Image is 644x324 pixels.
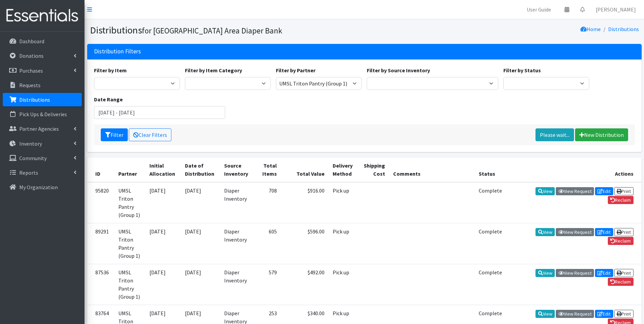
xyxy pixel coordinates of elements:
[608,237,634,245] a: Reclaim
[556,310,594,318] a: View Request
[281,223,329,264] td: $596.00
[3,137,82,150] a: Inventory
[94,95,123,103] label: Date Range
[389,157,475,182] th: Comments
[142,26,282,35] small: for [GEOGRAPHIC_DATA] Area Diaper Bank
[101,128,128,141] button: Filter
[521,3,556,16] a: User Guide
[181,157,220,182] th: Date of Distribution
[254,223,281,264] td: 605
[19,111,67,118] p: Pick Ups & Deliveries
[614,269,634,277] a: Print
[87,182,114,223] td: 95820
[254,264,281,305] td: 579
[595,228,613,236] a: Edit
[281,182,329,223] td: $916.00
[590,3,641,16] a: [PERSON_NAME]
[19,140,42,147] p: Inventory
[281,264,329,305] td: $492.00
[145,264,181,305] td: [DATE]
[367,66,430,74] label: Filter by Source Inventory
[475,182,506,223] td: Complete
[575,128,628,141] a: New Distribution
[535,269,555,277] a: View
[608,196,634,204] a: Reclaim
[220,264,254,305] td: Diaper Inventory
[185,66,242,74] label: Filter by Item Category
[19,82,41,89] p: Requests
[3,122,82,135] a: Partner Agencies
[614,228,634,236] a: Print
[3,107,82,121] a: Pick Ups & Deliveries
[595,310,613,318] a: Edit
[19,38,44,45] p: Dashboard
[535,310,555,318] a: View
[580,26,601,32] a: Home
[19,184,58,191] p: My Organization
[608,278,634,286] a: Reclaim
[87,264,114,305] td: 87536
[329,182,359,223] td: Pick up
[145,182,181,223] td: [DATE]
[19,96,50,103] p: Distributions
[276,66,315,74] label: Filter by Partner
[535,128,574,141] a: Please wait...
[506,157,642,182] th: Actions
[129,128,171,141] a: Clear Filters
[114,264,146,305] td: UMSL Triton Pantry (Group 1)
[87,223,114,264] td: 89291
[556,187,594,195] a: View Request
[3,49,82,63] a: Donations
[535,228,555,236] a: View
[19,67,43,74] p: Purchases
[3,166,82,179] a: Reports
[90,24,362,36] h1: Distributions
[3,151,82,165] a: Community
[475,157,506,182] th: Status
[3,4,82,27] img: HumanEssentials
[145,223,181,264] td: [DATE]
[220,223,254,264] td: Diaper Inventory
[19,52,44,59] p: Donations
[595,187,613,195] a: Edit
[3,78,82,92] a: Requests
[595,269,613,277] a: Edit
[329,223,359,264] td: Pick up
[329,264,359,305] td: Pick up
[114,157,146,182] th: Partner
[503,66,541,74] label: Filter by Status
[254,157,281,182] th: Total Items
[114,223,146,264] td: UMSL Triton Pantry (Group 1)
[475,223,506,264] td: Complete
[3,93,82,106] a: Distributions
[114,182,146,223] td: UMSL Triton Pantry (Group 1)
[556,228,594,236] a: View Request
[145,157,181,182] th: Initial Allocation
[94,48,141,55] h3: Distribution Filters
[94,66,127,74] label: Filter by Item
[535,187,555,195] a: View
[556,269,594,277] a: View Request
[181,182,220,223] td: [DATE]
[3,64,82,77] a: Purchases
[358,157,389,182] th: Shipping Cost
[19,155,47,161] p: Community
[3,180,82,194] a: My Organization
[19,169,38,176] p: Reports
[181,264,220,305] td: [DATE]
[329,157,359,182] th: Delivery Method
[87,157,114,182] th: ID
[254,182,281,223] td: 708
[281,157,329,182] th: Total Value
[19,125,59,132] p: Partner Agencies
[614,310,634,318] a: Print
[220,182,254,223] td: Diaper Inventory
[614,187,634,195] a: Print
[220,157,254,182] th: Source Inventory
[608,26,639,32] a: Distributions
[181,223,220,264] td: [DATE]
[3,34,82,48] a: Dashboard
[94,106,225,119] input: January 1, 2011 - December 31, 2011
[475,264,506,305] td: Complete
